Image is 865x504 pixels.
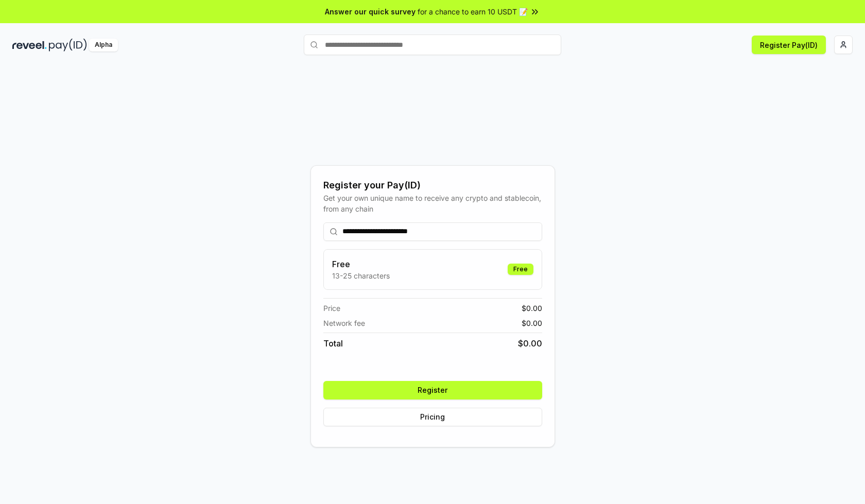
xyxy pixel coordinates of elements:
div: Register your Pay(ID) [323,178,542,193]
button: Register [323,381,542,399]
h3: Free [332,258,390,270]
span: $ 0.00 [522,318,542,328]
button: Pricing [323,408,542,426]
div: Alpha [89,39,118,51]
span: $ 0.00 [522,303,542,314]
span: Network fee [323,318,365,328]
span: Total [323,337,343,350]
span: for a chance to earn 10 USDT 📝 [418,6,528,17]
div: Free [508,264,533,275]
p: 13-25 characters [332,270,390,281]
span: Price [323,303,340,314]
span: Answer our quick survey [325,6,416,17]
button: Register Pay(ID) [752,36,826,54]
img: pay_id [49,39,87,51]
span: $ 0.00 [518,337,542,350]
div: Get your own unique name to receive any crypto and stablecoin, from any chain [323,193,542,214]
img: reveel_dark [12,39,47,51]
